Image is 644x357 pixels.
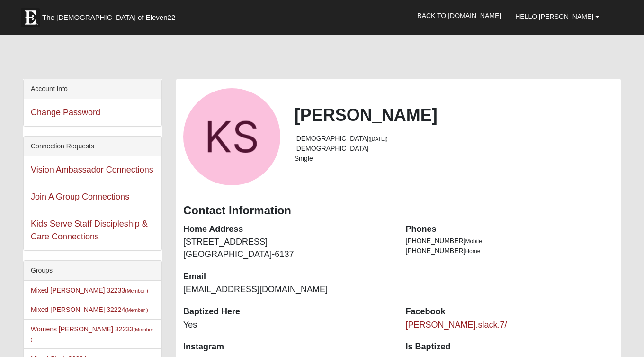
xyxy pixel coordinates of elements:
[31,286,148,294] a: Mixed [PERSON_NAME] 32233(Member )
[406,246,614,256] li: [PHONE_NUMBER]
[125,288,148,293] small: (Member )
[410,4,508,27] a: Back to [DOMAIN_NAME]
[31,165,153,174] a: Vision Ambassador Connections
[183,236,392,260] dd: [STREET_ADDRESS] [GEOGRAPHIC_DATA]-6137
[24,261,161,281] div: Groups
[183,319,392,331] dd: Yes
[31,325,153,343] a: Womens [PERSON_NAME] 32233(Member )
[406,236,614,246] li: [PHONE_NUMBER]
[125,307,148,313] small: (Member )
[183,341,392,353] dt: Instagram
[406,320,507,330] a: [PERSON_NAME].slack.7/
[24,79,161,99] div: Account Info
[295,144,614,154] li: [DEMOGRAPHIC_DATA]
[515,13,593,20] span: Hello [PERSON_NAME]
[465,238,482,245] span: Mobile
[16,3,206,27] a: The [DEMOGRAPHIC_DATA] of Eleven22
[183,88,280,185] a: View Fullsize Photo
[183,271,392,283] dt: Email
[183,223,392,236] dt: Home Address
[31,219,148,241] a: Kids Serve Staff Discipleship & Care Connections
[508,5,607,28] a: Hello [PERSON_NAME]
[183,284,392,296] dd: [EMAIL_ADDRESS][DOMAIN_NAME]
[24,137,161,156] div: Connection Requests
[31,108,100,117] a: Change Password
[21,8,40,27] img: Eleven22 logo
[406,306,614,318] dt: Facebook
[31,327,153,342] small: (Member )
[31,192,129,201] a: Join A Group Connections
[406,223,614,236] dt: Phones
[465,248,481,255] span: Home
[295,105,614,125] h2: [PERSON_NAME]
[406,341,614,353] dt: Is Baptized
[42,13,175,22] span: The [DEMOGRAPHIC_DATA] of Eleven22
[295,134,614,144] li: [DEMOGRAPHIC_DATA]
[368,136,387,142] small: ([DATE])
[31,306,148,313] a: Mixed [PERSON_NAME] 32224(Member )
[295,154,614,164] li: Single
[183,204,614,218] h3: Contact Information
[183,306,392,318] dt: Baptized Here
